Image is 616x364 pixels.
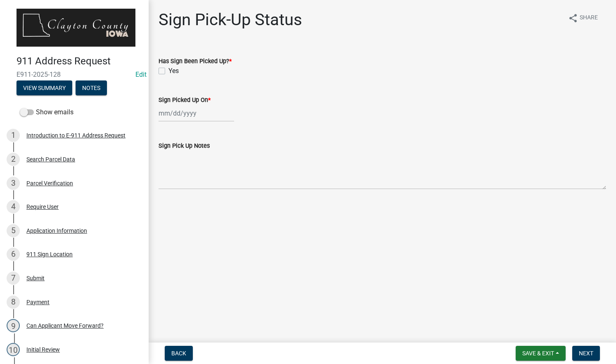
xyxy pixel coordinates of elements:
span: Back [171,350,186,357]
button: View Summary [17,80,72,95]
a: Edit [135,71,147,78]
div: Application Information [26,228,87,234]
i: share [568,13,578,23]
div: 3 [7,177,20,190]
h4: 911 Address Request [17,55,142,67]
label: Sign Picked Up On [159,97,211,103]
div: Introduction to E-911 Address Request [26,132,126,138]
button: shareShare [562,10,604,26]
wm-modal-confirm: Summary [17,85,72,92]
div: 9 [7,319,20,332]
button: Save & Exit [516,346,566,361]
div: 8 [7,295,20,309]
label: Yes [168,66,179,76]
label: Sign Pick Up Notes [159,143,210,149]
div: Parcel Verification [26,180,73,186]
div: Require User [26,204,59,210]
button: Next [572,346,600,361]
div: Search Parcel Data [26,156,75,162]
div: 6 [7,248,20,261]
input: mm/dd/yyyy [159,105,234,122]
h1: Sign Pick-Up Status [159,10,302,30]
div: 2 [7,153,20,166]
div: 911 Sign Location [26,251,73,257]
label: Has Sign Been Picked Up? [159,59,232,64]
span: Save & Exit [522,350,554,357]
div: 5 [7,224,20,237]
span: Share [580,13,598,23]
button: Back [165,346,193,361]
wm-modal-confirm: Notes [76,85,107,92]
div: Payment [26,299,50,305]
div: 4 [7,200,20,213]
div: Can Applicant Move Forward? [26,323,104,329]
span: E911-2025-128 [17,71,132,78]
div: 1 [7,129,20,142]
span: Next [579,350,593,357]
div: 10 [7,343,20,356]
div: Submit [26,275,45,281]
div: 7 [7,272,20,285]
label: Show emails [20,107,73,117]
button: Notes [76,80,107,95]
div: Initial Review [26,347,60,352]
img: Clayton County, Iowa [17,9,135,47]
wm-modal-confirm: Edit Application Number [135,71,147,78]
